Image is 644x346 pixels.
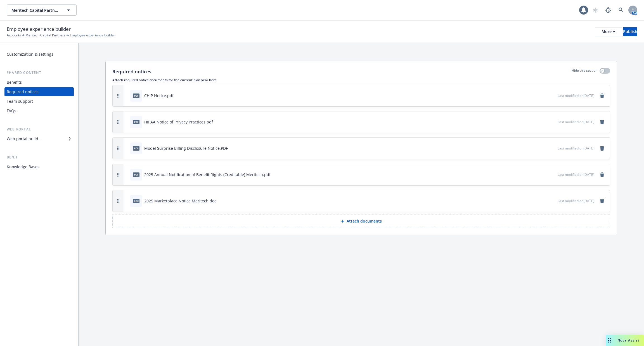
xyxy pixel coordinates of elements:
button: Meritech Capital Partners [7,4,77,16]
a: Benefits [4,78,74,87]
button: preview file [550,119,555,125]
button: Attach documents [112,214,610,228]
span: Last modified on [DATE] [558,93,594,98]
span: pdf [133,172,139,177]
p: Attach documents [347,218,382,224]
div: Model Surprise Billing Disclosure Notice.PDF [144,145,228,151]
p: Hide this section [572,68,597,75]
a: remove [599,145,605,152]
span: doc [133,199,139,203]
button: preview file [550,145,555,151]
a: remove [599,92,605,99]
button: Publish [623,27,637,36]
a: remove [599,119,605,125]
div: More [602,27,615,36]
div: 2025 Marketplace Notice Meritech.doc [144,198,216,204]
a: FAQs [4,106,74,115]
div: Web portal [4,127,74,132]
div: Team support [7,97,33,106]
button: More [595,27,622,36]
div: Required notices [7,87,39,96]
a: Web portal builder [4,134,74,143]
a: remove [599,171,605,178]
span: Last modified on [DATE] [558,146,594,151]
p: Attach required notice documents for the current plan year here [112,78,610,82]
a: Customization & settings [4,50,74,59]
span: Meritech Capital Partners [11,7,60,13]
a: remove [599,198,605,204]
button: download file [541,119,546,125]
span: pdf [133,93,139,98]
a: Team support [4,97,74,106]
span: Nova Assist [617,338,640,343]
button: preview file [550,93,555,99]
a: Accounts [7,33,21,38]
button: download file [541,172,546,177]
div: HIPAA Notice of Privacy Practices.pdf [144,119,213,125]
span: Last modified on [DATE] [558,198,594,203]
div: Customization & settings [7,50,53,59]
div: Benji [4,155,74,160]
button: download file [541,145,546,151]
a: Report a Bug [603,4,614,16]
div: CHIP Notice.pdf [144,93,174,99]
a: Search [615,4,627,16]
a: Meritech Capital Partners [25,33,65,38]
button: preview file [550,172,555,177]
div: Benefits [7,78,22,87]
div: 2025 Annual Notification of Benefit Rights (Creditable) Meritech.pdf [144,172,271,177]
span: Employee experience builder [7,25,71,33]
button: preview file [550,198,555,204]
a: Start snowing [590,4,601,16]
button: Nova Assist [606,335,644,346]
div: Knowledge Bases [7,162,39,171]
div: Web portal builder [7,134,41,143]
span: pdf [133,120,139,124]
a: Knowledge Bases [4,162,74,171]
div: Shared content [4,70,74,76]
div: FAQs [7,106,16,115]
p: Required notices [112,68,151,75]
button: download file [541,93,546,99]
span: Last modified on [DATE] [558,120,594,124]
a: Required notices [4,87,74,96]
div: Publish [623,27,637,36]
span: PDF [133,146,139,150]
div: Drag to move [606,335,613,346]
span: Employee experience builder [70,33,115,38]
span: Last modified on [DATE] [558,172,594,177]
button: download file [541,198,546,204]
